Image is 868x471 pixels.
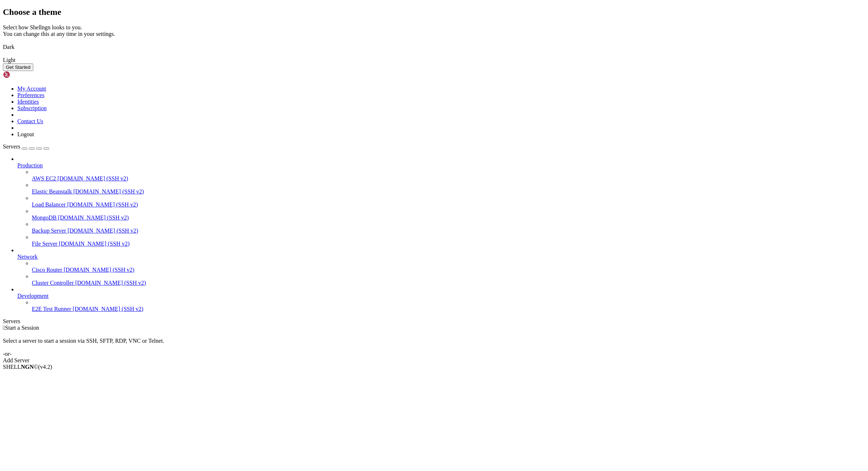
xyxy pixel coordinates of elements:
[64,267,135,273] span: [DOMAIN_NAME] (SSH v2)
[32,306,865,312] a: E2E Test Runner [DOMAIN_NAME] (SSH v2)
[32,201,865,208] a: Load Balancer [DOMAIN_NAME] (SSH v2)
[32,267,62,273] span: Cisco Router
[32,267,865,273] a: Cisco Router [DOMAIN_NAME] (SSH v2)
[3,143,20,150] span: Servers
[3,57,865,63] div: Light
[3,143,49,150] a: Servers
[32,214,865,221] a: MongoDB [DOMAIN_NAME] (SSH v2)
[32,241,58,247] span: File Server
[17,105,47,111] a: Subscription
[32,195,865,208] li: Load Balancer [DOMAIN_NAME] (SSH v2)
[32,188,72,195] span: Elastic Beanstalk
[3,331,865,357] div: Select a server to start a session via SSH, SFTP, RDP, VNC or Telnet. -or-
[17,162,43,168] span: Production
[32,306,71,312] span: E2E Test Runner
[3,24,865,37] div: Select how Shellngn looks to you. You can change this at any time in your settings.
[32,234,865,247] li: File Server [DOMAIN_NAME] (SSH v2)
[3,318,865,325] div: Servers
[75,280,146,286] span: [DOMAIN_NAME] (SSH v2)
[17,254,38,260] span: Network
[32,299,865,312] li: E2E Test Runner [DOMAIN_NAME] (SSH v2)
[32,280,865,286] a: Cluster Controller [DOMAIN_NAME] (SSH v2)
[59,241,130,247] span: [DOMAIN_NAME] (SSH v2)
[67,201,138,208] span: [DOMAIN_NAME] (SSH v2)
[32,169,865,182] li: AWS EC2 [DOMAIN_NAME] (SSH v2)
[17,156,865,247] li: Production
[73,306,144,312] span: [DOMAIN_NAME] (SSH v2)
[3,357,865,364] div: Add Server
[32,241,865,247] a: File Server [DOMAIN_NAME] (SSH v2)
[68,228,139,234] span: [DOMAIN_NAME] (SSH v2)
[32,188,865,195] a: Elastic Beanstalk [DOMAIN_NAME] (SSH v2)
[32,228,66,234] span: Backup Server
[5,325,39,331] span: Start a Session
[32,228,865,234] a: Backup Server [DOMAIN_NAME] (SSH v2)
[3,364,52,370] span: SHELL ©
[32,175,865,182] a: AWS EC2 [DOMAIN_NAME] (SSH v2)
[3,63,33,71] button: Get Started
[32,260,865,273] li: Cisco Router [DOMAIN_NAME] (SSH v2)
[58,175,128,182] span: [DOMAIN_NAME] (SSH v2)
[32,214,56,221] span: MongoDB
[73,188,144,195] span: [DOMAIN_NAME] (SSH v2)
[17,293,865,299] a: Development
[38,364,52,370] span: 4.2.0
[3,7,865,17] h2: Choose a theme
[32,273,865,286] li: Cluster Controller [DOMAIN_NAME] (SSH v2)
[17,131,34,137] a: Logout
[21,364,34,370] b: NGN
[32,201,66,208] span: Load Balancer
[17,293,48,299] span: Development
[32,182,865,195] li: Elastic Beanstalk [DOMAIN_NAME] (SSH v2)
[32,208,865,221] li: MongoDB [DOMAIN_NAME] (SSH v2)
[17,247,865,286] li: Network
[3,325,5,331] span: 
[17,92,44,98] a: Preferences
[58,214,129,221] span: [DOMAIN_NAME] (SSH v2)
[32,221,865,234] li: Backup Server [DOMAIN_NAME] (SSH v2)
[17,99,39,105] a: Identities
[17,286,865,312] li: Development
[17,162,865,169] a: Production
[32,280,74,286] span: Cluster Controller
[17,118,43,124] a: Contact Us
[17,254,865,260] a: Network
[32,175,56,182] span: AWS EC2
[17,86,46,92] a: My Account
[3,71,44,78] img: Shellngn
[3,44,865,50] div: Dark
